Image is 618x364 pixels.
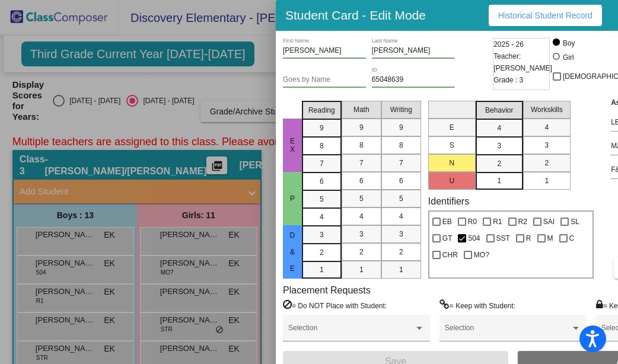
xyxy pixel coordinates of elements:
[562,38,575,49] div: Boy
[320,176,324,187] span: 6
[493,215,502,229] span: R1
[399,229,403,240] span: 3
[468,215,477,229] span: R0
[320,141,324,151] span: 8
[372,76,455,84] input: Enter ID
[287,137,298,154] span: EX
[399,140,403,151] span: 8
[399,122,403,133] span: 9
[308,105,335,116] span: Reading
[497,175,501,186] span: 1
[526,231,531,245] span: R
[285,8,426,23] h3: Student Card - Edit Mode
[320,194,324,205] span: 5
[489,5,602,26] button: Historical Student Record
[359,229,364,240] span: 3
[493,50,552,74] span: Teacher: [PERSON_NAME]
[543,215,555,229] span: SAI
[359,158,364,168] span: 7
[544,122,549,133] span: 4
[320,229,324,240] span: 3
[571,215,579,229] span: SL
[518,215,527,229] span: R2
[497,141,501,151] span: 3
[359,122,364,133] span: 9
[320,212,324,222] span: 4
[544,140,549,151] span: 3
[468,231,480,245] span: 504
[544,158,549,168] span: 2
[474,248,489,262] span: MO?
[390,104,412,115] span: Writing
[442,215,452,229] span: EB
[283,285,371,296] label: Placement Requests
[353,104,369,115] span: Math
[497,123,501,133] span: 4
[442,248,458,262] span: CHR
[399,247,403,257] span: 2
[428,196,469,207] label: Identifiers
[320,264,324,275] span: 1
[359,264,364,275] span: 1
[531,104,563,115] span: Workskills
[287,231,298,273] span: D & E
[359,247,364,257] span: 2
[399,211,403,222] span: 4
[399,158,403,168] span: 7
[287,194,298,203] span: P
[283,299,387,311] label: = Do NOT Place with Student:
[399,175,403,186] span: 6
[399,193,403,204] span: 5
[320,247,324,258] span: 2
[493,39,524,50] span: 2025 - 26
[320,123,324,133] span: 9
[320,158,324,169] span: 7
[439,299,515,311] label: = Keep with Student:
[498,11,592,20] span: Historical Student Record
[496,231,510,245] span: SST
[562,52,574,63] div: Girl
[359,193,364,204] span: 5
[497,158,501,169] span: 2
[283,76,366,84] input: goes by name
[399,264,403,275] span: 1
[569,231,575,245] span: C
[359,175,364,186] span: 6
[442,231,453,245] span: GT
[544,175,549,186] span: 1
[485,105,513,116] span: Behavior
[493,74,523,86] span: Grade : 3
[359,211,364,222] span: 4
[359,140,364,151] span: 8
[547,231,553,245] span: M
